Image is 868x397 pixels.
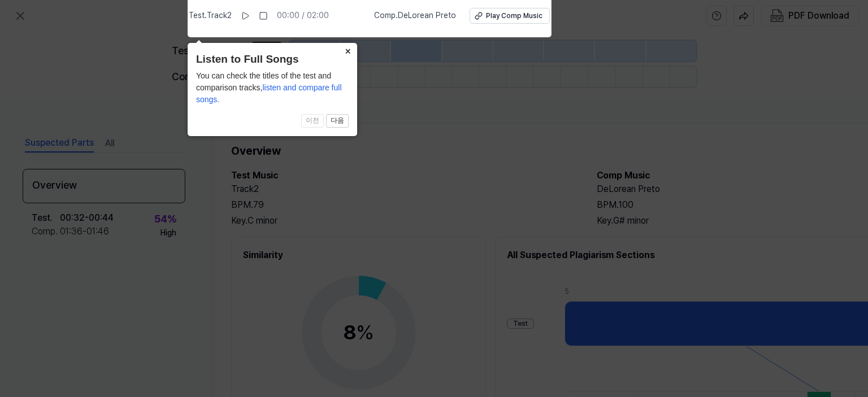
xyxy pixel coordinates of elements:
button: Close [339,43,357,59]
div: You can check the titles of the test and comparison tracks, [196,70,349,106]
span: listen and compare full songs. [196,83,342,104]
div: 00:00 / 02:00 [277,10,329,21]
button: 다음 [326,114,349,128]
button: Play Comp Music [470,8,550,24]
span: Comp . DeLorean Preto [374,10,456,21]
div: Play Comp Music [486,11,542,21]
span: Test . Track2 [189,10,232,21]
header: Listen to Full Songs [196,51,349,68]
